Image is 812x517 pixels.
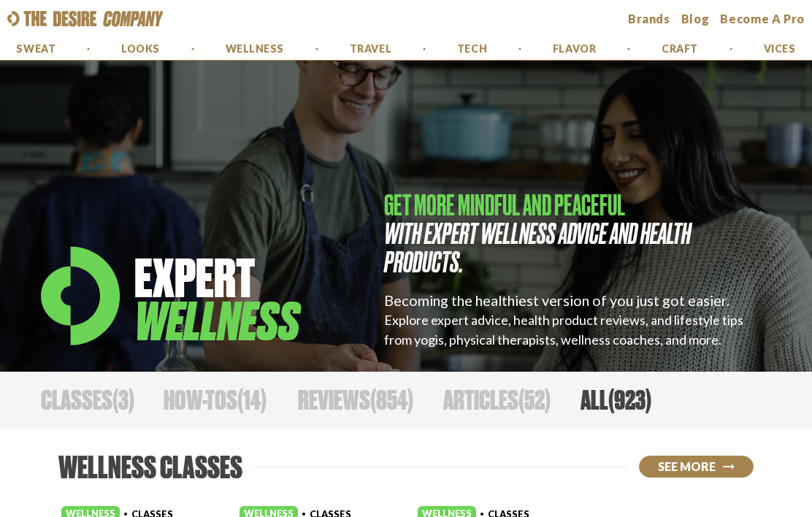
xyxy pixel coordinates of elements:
[226,38,284,60] a: Wellness
[720,11,805,27] a: Become a Pro
[384,191,749,220] div: GET MORE MINDFUL AND PEACEFUL
[581,372,651,429] div: All ( 923 )
[121,38,160,60] a: Looks
[350,38,391,60] a: Travel
[384,310,749,350] h3: Explore expert advice, health product reviews, and lifestyle tips from yogis, physical therapists...
[298,372,413,429] div: Reviews ( 854 )
[134,291,301,351] text: WELLNESS
[58,452,242,483] h2: wellness Classes
[16,38,55,60] a: Sweat
[628,11,670,27] a: brands
[681,11,710,27] a: Blog
[164,372,267,429] div: How-Tos ( 14 )
[457,38,487,60] a: Tech
[639,456,754,478] button: See More
[41,372,134,429] div: Classes ( 3 )
[443,372,551,429] div: Articles ( 52 )
[384,218,691,278] span: WITH EXPERT WELLNESS ADVICE AND HEALTH PRODUCTS.
[553,38,596,60] a: Flavor
[384,291,749,310] h1: Becoming the healthiest version of you just got easier.
[662,38,698,60] a: Craft
[764,38,796,60] a: Vices
[134,249,255,308] text: EXPERT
